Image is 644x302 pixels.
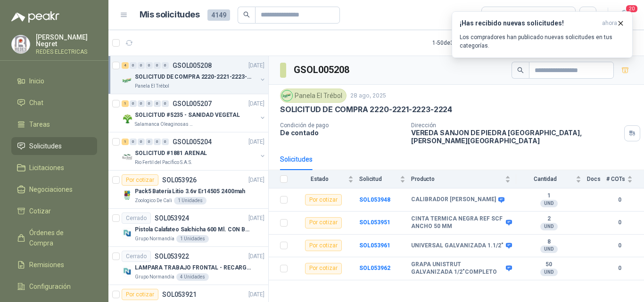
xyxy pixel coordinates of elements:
[350,91,386,100] p: 28 ago, 2025
[452,11,633,58] button: ¡Has recibido nuevas solicitudes!ahora Los compradores han publicado nuevas solicitudes en tus ca...
[487,10,507,20] div: Todas
[138,100,145,107] div: 0
[135,149,207,158] p: SOLICITUD #1881 ARENAL
[122,62,129,69] div: 4
[305,263,342,274] div: Por cotizar
[516,238,581,246] b: 8
[293,176,346,182] span: Estado
[540,269,558,276] div: UND
[135,197,172,204] p: Zoologico De Cali
[11,11,59,23] img: Logo peakr
[280,154,313,164] div: Solicitudes
[122,289,158,300] div: Por cotizar
[516,176,574,182] span: Cantidad
[411,176,503,182] span: Producto
[135,187,245,196] p: Pack5 Batería Litio 3.6v Er14505 2400mah
[248,214,264,223] p: [DATE]
[29,281,71,292] span: Configuración
[162,139,169,145] div: 0
[135,82,169,90] p: Panela El Trébol
[146,139,153,145] div: 0
[293,170,359,188] th: Estado
[540,223,558,230] div: UND
[146,62,153,69] div: 0
[359,176,398,182] span: Solicitud
[248,252,264,261] p: [DATE]
[122,100,129,107] div: 1
[11,94,97,112] a: Chat
[135,159,192,166] p: Rio Fertil del Pacífico S.A.S.
[108,209,268,247] a: CerradoSOL053924[DATE] Company LogoPistola Calafateo Salchicha 600 Ml. CON BOQUILLAGrupo Normandí...
[135,111,240,120] p: SOLICITUD #5235 - SANIDAD VEGETAL
[11,137,97,155] a: Solicitudes
[130,100,137,107] div: 0
[29,76,44,86] span: Inicio
[135,121,194,128] p: Salamanca Oleaginosas SAS
[162,177,197,183] p: SOL053926
[29,119,50,130] span: Tareas
[606,264,633,273] b: 0
[602,19,617,27] span: ahora
[516,215,581,223] b: 2
[248,138,264,147] p: [DATE]
[130,62,137,69] div: 0
[305,240,342,251] div: Por cotizar
[207,9,230,21] span: 4149
[138,139,145,145] div: 0
[606,170,644,188] th: # COTs
[460,19,598,27] h3: ¡Has recibido nuevas solicitudes!
[516,192,581,200] b: 1
[155,215,189,221] p: SOL053924
[162,291,197,298] p: SOL053921
[162,100,169,107] div: 0
[11,72,97,90] a: Inicio
[460,33,625,50] p: Los compradores han publicado nuevas solicitudes en tus categorías.
[138,62,145,69] div: 0
[140,8,200,22] h1: Mis solicitudes
[122,174,158,186] div: Por cotizar
[540,200,558,207] div: UND
[130,139,137,145] div: 0
[155,253,189,260] p: SOL053922
[411,261,504,276] b: GRAPA UNISTRUT GALVANIZADA 1/2"COMPLETO
[248,290,264,299] p: [DATE]
[248,61,264,70] p: [DATE]
[108,247,268,285] a: CerradoSOL053922[DATE] Company LogoLAMPARA TRABAJO FRONTAL - RECARGABLEGrupo Normandía4 Unidades
[359,265,390,271] a: SOL053962
[11,115,97,133] a: Tareas
[11,278,97,295] a: Configuración
[606,218,633,227] b: 0
[540,245,558,253] div: UND
[411,196,496,204] b: CALIBRADOR [PERSON_NAME]
[135,225,252,234] p: Pistola Calafateo Salchicha 600 Ml. CON BOQUILLA
[135,235,174,243] p: Grupo Normandía
[122,228,133,239] img: Company Logo
[432,35,494,50] div: 1 - 50 de 3538
[248,176,264,185] p: [DATE]
[305,217,342,229] div: Por cotizar
[359,196,390,203] b: SOL053948
[11,202,97,220] a: Cotizar
[517,67,524,73] span: search
[29,98,43,108] span: Chat
[29,260,64,270] span: Remisiones
[36,49,97,55] p: REDES ELECTRICAS
[280,89,347,103] div: Panela El Trébol
[11,224,97,252] a: Órdenes de Compra
[606,196,633,204] b: 0
[29,184,73,195] span: Negociaciones
[122,266,133,277] img: Company Logo
[606,176,625,182] span: # COTs
[122,139,129,145] div: 1
[248,99,264,108] p: [DATE]
[606,241,633,250] b: 0
[243,11,250,18] span: search
[11,256,97,274] a: Remisiones
[616,7,633,24] button: 20
[11,180,97,198] a: Negociaciones
[11,159,97,177] a: Licitaciones
[305,194,342,205] div: Por cotizar
[294,63,351,77] h3: GSOL005208
[29,163,64,173] span: Licitaciones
